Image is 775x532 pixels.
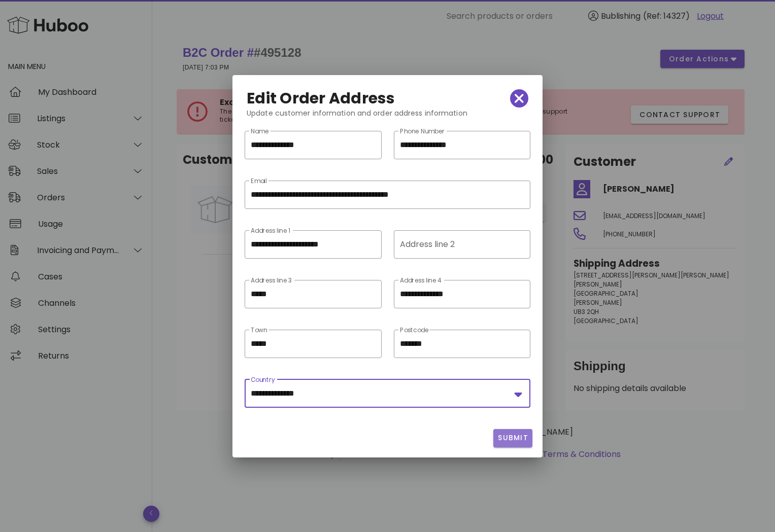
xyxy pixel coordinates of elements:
button: Submit [493,429,532,447]
label: Name [251,128,268,135]
label: Address line 3 [251,277,292,285]
label: Email [251,178,267,185]
label: Town [251,327,267,334]
label: Address line 1 [251,227,290,235]
span: Submit [497,433,528,443]
label: Address line 4 [400,277,442,285]
div: Update customer information and order address information [239,108,536,127]
label: Phone Number [400,128,445,135]
h2: Edit Order Address [247,90,395,107]
label: Postcode [400,327,428,334]
label: Country [251,376,275,384]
